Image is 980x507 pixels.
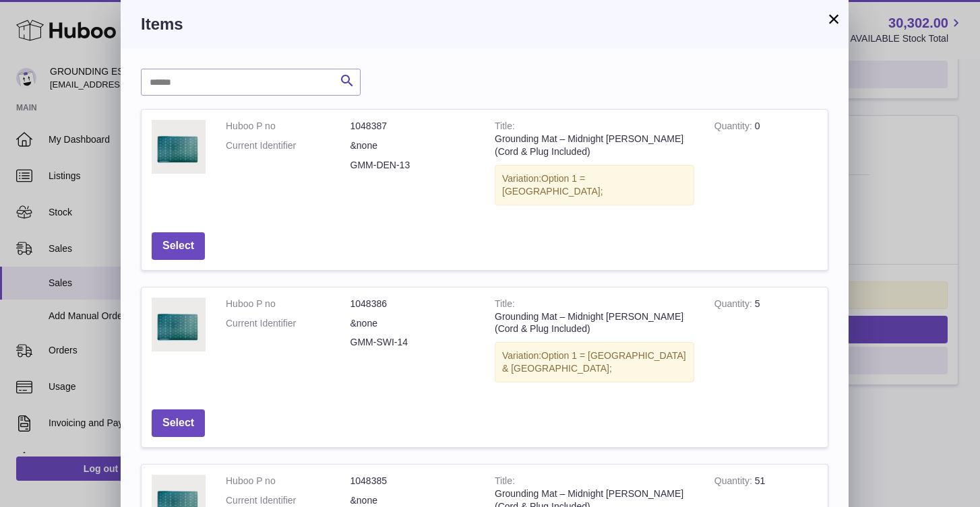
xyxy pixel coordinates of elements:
[350,494,475,507] dd: &none
[350,475,475,487] dd: 1048385
[152,409,205,437] button: Select
[495,298,515,312] strong: Title
[495,310,694,336] div: Grounding Mat – Midnight [PERSON_NAME] (Cord & Plug Included)
[502,350,686,374] span: Option 1 = [GEOGRAPHIC_DATA] & [GEOGRAPHIC_DATA];
[226,317,350,330] dt: Current Identifier
[495,342,694,382] div: Variation:
[502,173,603,197] span: Option 1 = [GEOGRAPHIC_DATA];
[152,232,205,260] button: Select
[152,298,206,351] img: Grounding Mat – Midnight Moss (Cord & Plug Included)
[141,13,828,35] h3: Items
[350,336,475,349] dd: GMM-SWI-14
[714,298,755,312] strong: Quantity
[704,288,828,399] td: 5
[495,475,515,489] strong: Title
[495,165,694,205] div: Variation:
[350,159,475,172] dd: GMM-DEN-13
[826,11,842,27] button: ×
[226,494,350,507] dt: Current Identifier
[714,121,755,135] strong: Quantity
[152,120,206,174] img: Grounding Mat – Midnight Moss (Cord & Plug Included)
[714,475,755,489] strong: Quantity
[350,139,475,152] dd: &none
[495,133,694,158] div: Grounding Mat – Midnight [PERSON_NAME] (Cord & Plug Included)
[350,120,475,133] dd: 1048387
[226,139,350,152] dt: Current Identifier
[226,475,350,487] dt: Huboo P no
[350,298,475,310] dd: 1048386
[350,317,475,330] dd: &none
[704,110,828,222] td: 0
[495,121,515,135] strong: Title
[226,298,350,310] dt: Huboo P no
[226,120,350,133] dt: Huboo P no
